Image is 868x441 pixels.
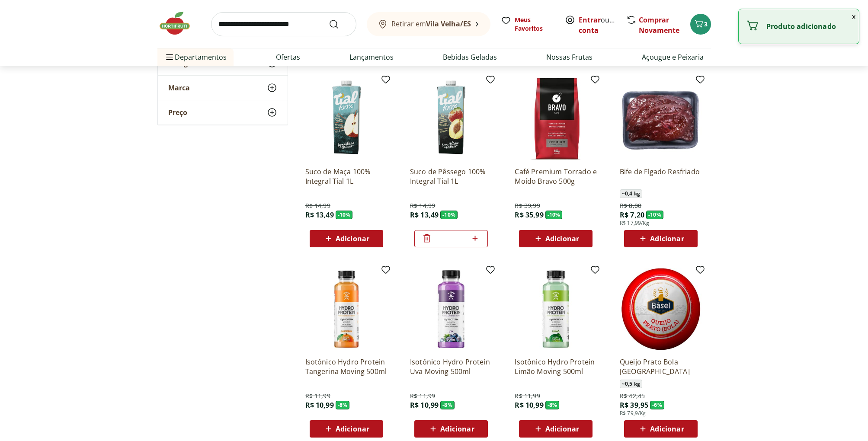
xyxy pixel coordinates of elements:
[545,211,563,219] span: - 10 %
[515,78,597,160] img: Café Premium Torrado e Moído Bravo 500g
[336,401,350,409] span: - 8 %
[519,420,593,438] button: Adicionar
[620,392,645,400] span: R$ 42,45
[426,19,471,29] b: Vila Velha/ES
[620,201,641,210] span: R$ 8,00
[440,401,455,409] span: - 8 %
[410,210,439,220] span: R$ 13,49
[410,201,435,210] span: R$ 14,99
[579,15,626,35] a: Criar conta
[704,20,708,28] span: 3
[443,52,497,62] a: Bebidas Geladas
[501,16,554,33] a: Meus Favoritos
[410,167,492,186] a: Suco de Pêssego 100% Integral Tial 1L
[305,268,388,350] img: Isotônico Hydro Protein Tangerina Moving 500ml
[168,108,187,117] span: Preço
[336,211,353,219] span: - 10 %
[650,401,664,409] span: - 6 %
[414,420,488,438] button: Adicionar
[515,201,540,210] span: R$ 39,99
[515,167,597,186] a: Café Premium Torrado e Moído Bravo 500g
[620,268,702,350] img: Queijo Prato Bola Basel
[305,167,388,186] a: Suco de Maça 100% Integral Tial 1L
[650,235,684,242] span: Adicionar
[579,15,601,25] a: Entrar
[158,76,288,100] button: Marca
[336,235,369,242] span: Adicionar
[646,211,663,219] span: - 10 %
[515,392,540,400] span: R$ 11,99
[329,19,349,29] button: Submit Search
[620,357,702,376] a: Queijo Prato Bola [GEOGRAPHIC_DATA]
[620,410,646,417] span: R$ 79,9/Kg
[305,201,330,210] span: R$ 14,99
[545,235,579,242] span: Adicionar
[620,400,648,410] span: R$ 39,95
[650,425,684,432] span: Adicionar
[519,230,593,247] button: Adicionar
[410,268,492,350] img: Isotônico Hydro Protein Uva Moving 500ml
[336,425,369,432] span: Adicionar
[168,83,190,92] span: Marca
[545,401,560,409] span: - 8 %
[515,16,554,33] span: Meus Favoritos
[620,220,649,227] span: R$ 17,99/Kg
[624,420,698,438] button: Adicionar
[620,167,702,186] a: Bife de Fígado Resfriado
[639,15,679,35] a: Comprar Novamente
[305,392,330,400] span: R$ 11,99
[440,425,474,432] span: Adicionar
[620,210,644,220] span: R$ 7,20
[349,52,394,62] a: Lançamentos
[410,357,492,376] a: Isotônico Hydro Protein Uva Moving 500ml
[367,12,490,36] button: Retirar emVila Velha/ES
[440,211,458,219] span: - 10 %
[211,12,356,36] input: search
[642,52,704,62] a: Açougue e Peixaria
[410,392,435,400] span: R$ 11,99
[276,52,300,62] a: Ofertas
[545,425,579,432] span: Adicionar
[310,230,383,247] button: Adicionar
[310,420,383,438] button: Adicionar
[410,400,439,410] span: R$ 10,99
[624,230,698,247] button: Adicionar
[305,210,334,220] span: R$ 13,49
[410,78,492,160] img: Suco de Pêssego 100% Integral Tial 1L
[546,52,593,62] a: Nossas Frutas
[515,357,597,376] a: Isotônico Hydro Protein Limão Moving 500ml
[391,20,471,28] span: Retirar em
[164,47,227,67] span: Departamentos
[164,47,175,67] button: Menu
[579,15,617,35] span: ou
[158,100,288,125] button: Preço
[515,400,543,410] span: R$ 10,99
[849,9,859,24] button: Fechar notificação
[305,78,388,160] img: Suco de Maça 100% Integral Tial 1L
[157,10,201,36] img: Hortifruti
[620,380,642,388] span: ~ 0,5 kg
[305,400,334,410] span: R$ 10,99
[515,268,597,350] img: Isotônico Hydro Protein Limão Moving 500ml
[515,210,543,220] span: R$ 35,99
[620,189,642,198] span: ~ 0,4 kg
[690,14,711,35] button: Carrinho
[766,22,852,31] p: Produto adicionado
[305,357,388,376] a: Isotônico Hydro Protein Tangerina Moving 500ml
[620,78,702,160] img: Bife de Fígado Resfriado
